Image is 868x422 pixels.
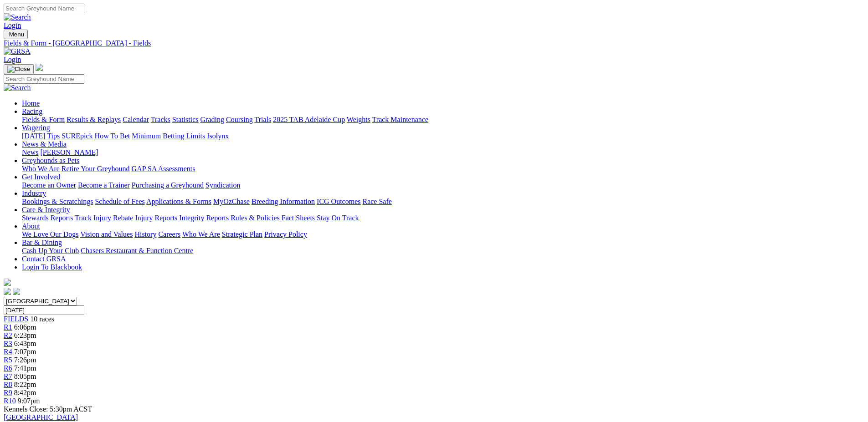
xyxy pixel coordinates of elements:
[4,305,84,315] input: Select date
[172,116,199,123] a: Statistics
[207,132,229,140] a: Isolynx
[4,340,12,347] a: R3
[14,331,36,339] span: 6:23pm
[4,372,12,380] span: R7
[282,214,315,222] a: Fact Sheets
[132,132,205,140] a: Minimum Betting Limits
[62,165,130,173] a: Retire Your Greyhound
[62,132,92,140] a: SUREpick
[134,230,156,238] a: History
[4,315,28,323] a: FIELDS
[151,116,170,123] a: Tracks
[13,288,20,295] img: twitter.svg
[22,165,864,173] div: Greyhounds as Pets
[22,181,76,189] a: Become an Owner
[22,247,864,255] div: Bar & Dining
[4,288,11,295] img: facebook.svg
[158,230,180,238] a: Careers
[22,230,864,239] div: About
[22,124,50,132] a: Wagering
[347,116,370,123] a: Weights
[22,116,864,124] div: Racing
[22,222,40,230] a: About
[22,132,60,140] a: [DATE] Tips
[213,198,250,205] a: MyOzChase
[4,381,12,388] span: R8
[4,84,31,92] img: Search
[14,323,36,331] span: 6:06pm
[14,340,36,347] span: 6:43pm
[22,214,864,222] div: Care & Integrity
[146,198,211,205] a: Applications & Forms
[179,214,229,222] a: Integrity Reports
[362,198,391,205] a: Race Safe
[254,116,271,123] a: Trials
[22,157,79,164] a: Greyhounds as Pets
[222,230,262,238] a: Strategic Plan
[226,116,253,123] a: Coursing
[4,397,16,405] a: R10
[4,21,21,29] a: Login
[4,64,34,74] button: Toggle navigation
[22,198,93,205] a: Bookings & Scratchings
[7,66,30,73] img: Close
[75,214,133,222] a: Track Injury Rebate
[4,4,84,13] input: Search
[22,148,864,157] div: News & Media
[14,356,36,364] span: 7:26pm
[22,230,78,238] a: We Love Our Dogs
[22,239,62,246] a: Bar & Dining
[22,189,46,197] a: Industry
[4,405,92,413] span: Kennels Close: 5:30pm ACST
[22,263,82,271] a: Login To Blackbook
[22,247,79,254] a: Cash Up Your Club
[317,214,359,222] a: Stay On Track
[14,348,36,356] span: 7:07pm
[9,31,24,38] span: Menu
[95,132,130,140] a: How To Bet
[231,214,280,222] a: Rules & Policies
[4,39,864,47] div: Fields & Form - [GEOGRAPHIC_DATA] - Fields
[78,181,130,189] a: Become a Trainer
[4,356,12,364] a: R5
[4,323,12,331] a: R1
[14,381,36,388] span: 8:22pm
[40,148,98,156] a: [PERSON_NAME]
[81,247,193,254] a: Chasers Restaurant & Function Centre
[22,107,42,115] a: Racing
[4,47,31,56] img: GRSA
[135,214,177,222] a: Injury Reports
[18,397,40,405] span: 9:07pm
[22,198,864,206] div: Industry
[22,255,66,263] a: Contact GRSA
[14,389,36,397] span: 8:42pm
[4,364,12,372] a: R6
[22,165,60,173] a: Who We Are
[205,181,240,189] a: Syndication
[4,13,31,21] img: Search
[4,74,84,84] input: Search
[317,198,360,205] a: ICG Outcomes
[132,181,204,189] a: Purchasing a Greyhound
[22,181,864,189] div: Get Involved
[4,389,12,397] a: R9
[22,214,73,222] a: Stewards Reports
[22,173,60,181] a: Get Involved
[30,315,54,323] span: 10 races
[4,348,12,356] a: R4
[22,140,67,148] a: News & Media
[4,331,12,339] a: R2
[200,116,224,123] a: Grading
[67,116,121,123] a: Results & Replays
[14,364,36,372] span: 7:41pm
[22,148,38,156] a: News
